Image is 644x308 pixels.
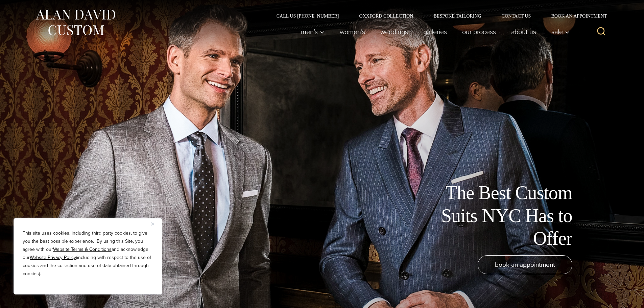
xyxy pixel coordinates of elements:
[23,229,153,278] p: This site uses cookies, including third party cookies, to give you the best possible experience. ...
[503,25,544,39] a: About Us
[415,25,454,39] a: Galleries
[266,14,349,18] a: Call Us [PHONE_NUMBER]
[373,25,415,39] a: weddings
[332,25,373,39] a: Women’s
[541,14,609,18] a: Book an Appointment
[495,260,555,269] span: book an appointment
[53,246,112,253] a: Website Terms & Conditions
[301,28,325,35] span: Men’s
[151,222,154,226] img: Close
[35,7,116,38] img: Alan David Custom
[423,14,491,18] a: Bespoke Tailoring
[454,25,503,39] a: Our Process
[420,182,572,250] h1: The Best Custom Suits NYC Has to Offer
[151,220,159,228] button: Close
[478,255,572,274] a: book an appointment
[593,24,610,40] button: View Search Form
[492,14,541,18] a: Contact Us
[551,28,570,35] span: Sale
[293,25,573,39] nav: Primary Navigation
[266,14,610,18] nav: Secondary Navigation
[30,254,76,261] a: Website Privacy Policy
[349,14,423,18] a: Oxxford Collection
